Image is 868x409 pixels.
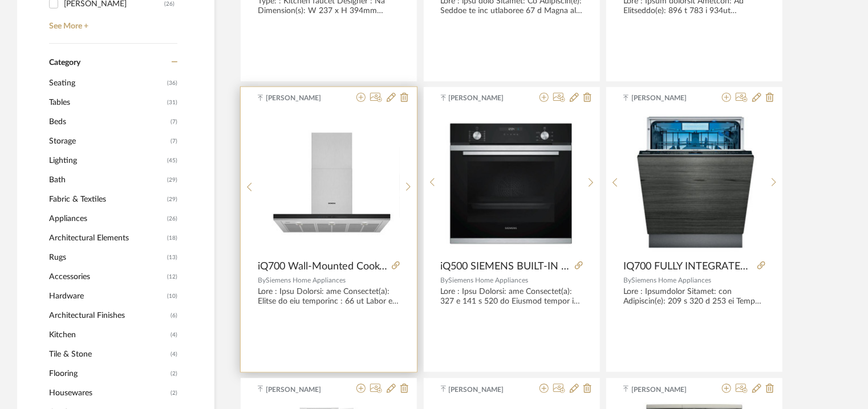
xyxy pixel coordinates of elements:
span: Beds [49,112,168,132]
span: By [623,277,631,284]
span: iQ500 SIEMENS BUILT-IN OVEN 60x60cm STAINLESS STEEL HB237ABR0Z [441,260,570,273]
span: Tile & Stone [49,345,168,364]
span: Housewares [49,383,168,403]
div: Lore : Ipsu Dolorsi: ame Consectet(a): 327 e 141 s 520 do Eiusmod tempor inc utlaboreetdo : 429 m... [441,287,583,306]
span: [PERSON_NAME] [266,93,338,103]
span: Siemens Home Appliances [449,277,529,284]
span: (13) [167,248,177,267]
span: Kitchen [49,325,168,345]
span: (26) [167,210,177,228]
div: Lore : Ipsu Dolorsi: ame Consectet(a): Elitse do eiu temporinc : 66 ut Labor et dol magnaaliq : 6... [258,287,400,306]
span: Architectural Finishes [49,306,168,325]
span: (29) [167,190,177,208]
div: Lore : Ipsumdolor Sitamet: con Adipiscin(e): 209 s 320 d 253 ei Tempo inci utla etdo 34 magnaa : ... [623,287,765,306]
a: See More + [46,13,177,31]
span: (29) [167,171,177,189]
img: iQ700 Wall-Mounted Cooker Hood 90 cm Stainless steel [258,126,400,238]
span: (4) [171,345,177,363]
span: (12) [167,268,177,286]
span: Lighting [49,151,164,170]
span: (2) [171,365,177,383]
span: Storage [49,132,168,151]
span: Seating [49,73,164,93]
span: Flooring [49,364,168,383]
span: By [258,277,266,284]
span: Siemens Home Appliances [631,277,711,284]
span: (4) [171,326,177,344]
span: (6) [171,306,177,325]
span: [PERSON_NAME] [631,93,703,103]
img: iQ500 SIEMENS BUILT-IN OVEN 60x60cm STAINLESS STEEL HB237ABR0Z [441,113,582,252]
span: By [441,277,449,284]
span: Architectural Elements [49,228,164,248]
span: Bath [49,170,164,190]
span: Rugs [49,248,164,267]
span: (2) [171,384,177,402]
span: Category [49,58,80,68]
span: Appliances [49,209,164,228]
span: Siemens Home Appliances [266,277,346,284]
span: (10) [167,287,177,305]
span: (36) [167,74,177,92]
span: (7) [171,132,177,150]
span: IQ700 FULLY INTEGRATED DISHWASHER 60cm VARIO HINGE [623,260,753,273]
span: Hardware [49,287,164,306]
img: IQ700 FULLY INTEGRATED DISHWASHER 60cm VARIO HINGE [625,112,764,254]
span: (31) [167,93,177,112]
span: iQ700 Wall-Mounted Cooker Hood 90 cm Stainless steel [258,260,387,273]
span: Accessories [49,267,164,287]
span: Fabric & Textiles [49,190,164,209]
span: [PERSON_NAME] [449,385,521,395]
span: [PERSON_NAME] [631,385,703,395]
span: (45) [167,152,177,170]
span: (18) [167,229,177,247]
span: (7) [171,113,177,131]
span: Tables [49,93,164,112]
span: [PERSON_NAME] [449,93,521,103]
div: 0 [258,112,400,254]
span: [PERSON_NAME] [266,385,338,395]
